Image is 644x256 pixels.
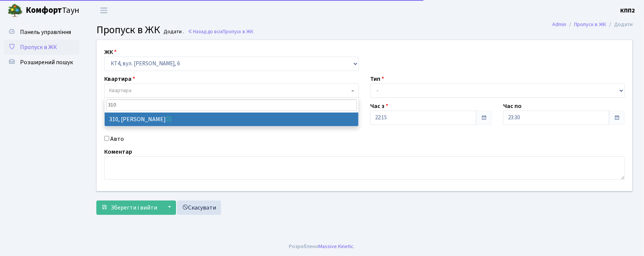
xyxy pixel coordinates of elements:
[620,6,635,15] a: КПП2
[20,28,71,36] span: Панель управління
[574,20,606,28] a: Пропуск в ЖК
[109,87,131,94] span: Квартира
[222,28,253,35] span: Пропуск в ЖК
[4,25,79,40] a: Панель управління
[8,3,23,18] img: logo.png
[370,74,384,83] label: Тип
[289,242,355,251] div: Розроблено .
[552,20,566,28] a: Admin
[96,200,162,215] button: Зберегти і вийти
[105,113,358,126] li: 310, [PERSON_NAME]
[4,55,79,70] a: Розширений пошук
[110,134,124,143] label: Авто
[104,74,135,83] label: Квартира
[111,204,157,212] span: Зберегти і вийти
[188,28,253,35] a: Назад до всіхПропуск в ЖК
[162,29,184,35] small: Додати .
[20,43,57,51] span: Пропуск в ЖК
[620,6,635,15] b: КПП2
[26,4,79,17] span: Таун
[177,200,221,215] a: Скасувати
[20,58,73,66] span: Розширений пошук
[26,4,62,16] b: Комфорт
[96,22,160,37] span: Пропуск в ЖК
[4,40,79,55] a: Пропуск в ЖК
[94,4,113,17] button: Переключити навігацію
[104,48,117,57] label: ЖК
[319,242,354,250] a: Massive Kinetic
[104,147,132,156] label: Коментар
[503,102,522,111] label: Час по
[541,17,644,32] nav: breadcrumb
[606,20,633,29] li: Додати
[370,102,388,111] label: Час з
